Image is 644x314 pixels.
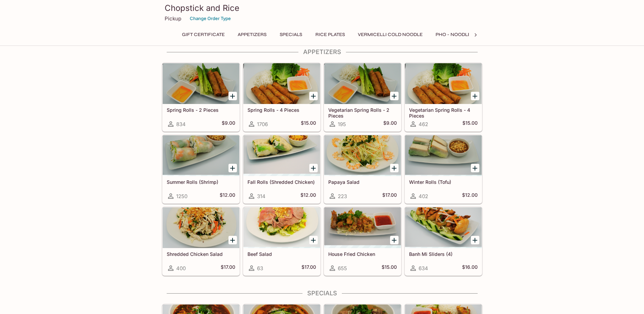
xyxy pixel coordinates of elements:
h5: $17.00 [301,264,316,272]
h5: Summer Rolls (Shrimp) [167,179,235,185]
button: Add Vegetarian Spring Rolls - 4 Pieces [471,92,479,100]
a: Winter Rolls (Tofu)402$12.00 [405,135,482,204]
a: Vegetarian Spring Rolls - 4 Pieces462$15.00 [405,63,482,132]
div: Spring Rolls - 2 Pieces [163,63,239,104]
button: Gift Certificate [178,30,228,39]
button: Rice Plates [312,30,349,39]
h5: $12.00 [220,192,235,200]
button: Add Papaya Salad [390,164,399,172]
span: 1250 [176,193,187,199]
a: Spring Rolls - 4 Pieces1706$15.00 [243,63,320,132]
button: Add Vegetarian Spring Rolls - 2 Pieces [390,92,399,100]
h5: $16.00 [462,264,478,272]
div: Vegetarian Spring Rolls - 2 Pieces [324,63,401,104]
h5: Beef Salad [247,251,316,257]
div: Summer Rolls (Shrimp) [163,135,239,176]
a: Fall Rolls (Shredded Chicken)314$12.00 [243,135,320,204]
div: Winter Rolls (Tofu) [405,135,482,176]
div: House Fried Chicken [324,207,401,248]
h5: $12.00 [300,192,316,200]
div: Vegetarian Spring Rolls - 4 Pieces [405,63,482,104]
h4: Specials [162,290,482,297]
button: Change Order Type [187,13,234,24]
div: Shredded Chicken Salad [163,207,239,248]
h5: Spring Rolls - 2 Pieces [167,107,235,113]
span: 1706 [257,121,268,127]
h5: House Fried Chicken [328,251,397,257]
span: 223 [338,193,347,199]
p: Pickup [165,15,181,22]
span: 655 [338,265,347,272]
span: 634 [419,265,428,272]
h5: Fall Rolls (Shredded Chicken) [247,179,316,185]
h5: Vegetarian Spring Rolls - 2 Pieces [328,107,397,118]
div: Beef Salad [243,207,320,248]
button: Appetizers [234,30,270,39]
h5: Banh Mi Sliders (4) [409,251,478,257]
button: Add Shredded Chicken Salad [228,236,237,244]
a: Shredded Chicken Salad400$17.00 [162,207,240,276]
div: Banh Mi Sliders (4) [405,207,482,248]
h5: Papaya Salad [328,179,397,185]
a: Banh Mi Sliders (4)634$16.00 [405,207,482,276]
h5: $15.00 [462,120,478,128]
a: Beef Salad63$17.00 [243,207,320,276]
div: Spring Rolls - 4 Pieces [243,63,320,104]
h5: $12.00 [462,192,478,200]
span: 314 [257,193,265,199]
button: Add Banh Mi Sliders (4) [471,236,479,244]
a: Papaya Salad223$17.00 [324,135,401,204]
h4: Appetizers [162,48,482,56]
button: Pho - Noodle Soup [432,30,489,39]
h5: $9.00 [383,120,397,128]
h5: Shredded Chicken Salad [167,251,235,257]
h5: $15.00 [301,120,316,128]
h5: $15.00 [382,264,397,272]
button: Add Beef Salad [309,236,318,244]
button: Specials [276,30,306,39]
a: House Fried Chicken655$15.00 [324,207,401,276]
span: 834 [176,121,186,127]
a: Vegetarian Spring Rolls - 2 Pieces195$9.00 [324,63,401,132]
a: Spring Rolls - 2 Pieces834$9.00 [162,63,240,132]
div: Fall Rolls (Shredded Chicken) [243,135,320,176]
span: 195 [338,121,346,127]
h5: Winter Rolls (Tofu) [409,179,478,185]
h5: Spring Rolls - 4 Pieces [247,107,316,113]
span: 462 [419,121,428,127]
button: Vermicelli Cold Noodle [354,30,426,39]
h5: $17.00 [382,192,397,200]
h3: Chopstick and Rice [165,3,480,13]
span: 63 [257,265,263,272]
button: Add House Fried Chicken [390,236,399,244]
h5: $9.00 [222,120,235,128]
button: Add Fall Rolls (Shredded Chicken) [309,164,318,172]
h5: $17.00 [221,264,235,272]
button: Add Summer Rolls (Shrimp) [228,164,237,172]
button: Add Spring Rolls - 4 Pieces [309,92,318,100]
div: Papaya Salad [324,135,401,176]
span: 402 [419,193,428,199]
button: Add Spring Rolls - 2 Pieces [228,92,237,100]
span: 400 [176,265,186,272]
h5: Vegetarian Spring Rolls - 4 Pieces [409,107,478,118]
a: Summer Rolls (Shrimp)1250$12.00 [162,135,240,204]
button: Add Winter Rolls (Tofu) [471,164,479,172]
